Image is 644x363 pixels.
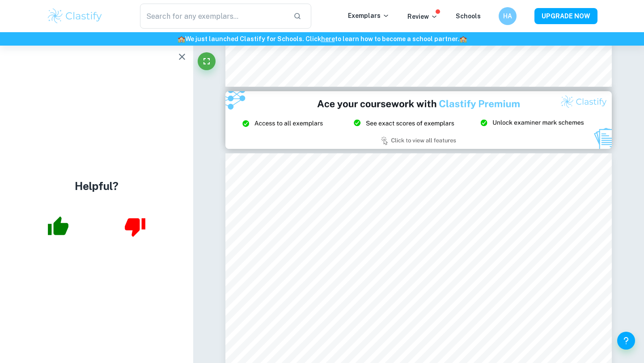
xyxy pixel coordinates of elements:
img: Ad [225,91,612,149]
h6: HA [503,11,513,21]
input: Search for any exemplars... [140,4,286,29]
button: UPGRADE NOW [534,8,597,24]
a: here [321,35,335,42]
button: HA [499,7,517,25]
span: 🏫 [459,35,467,42]
button: Fullscreen [198,52,216,70]
h6: We just launched Clastify for Schools. Click to learn how to become a school partner. [2,34,642,44]
p: Exemplars [348,11,390,21]
img: Clastify logo [47,7,103,25]
p: Review [407,12,438,21]
h4: Helpful? [75,178,119,194]
button: Help and Feedback [617,332,635,350]
span: 🏫 [178,35,185,42]
a: Schools [456,13,481,20]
